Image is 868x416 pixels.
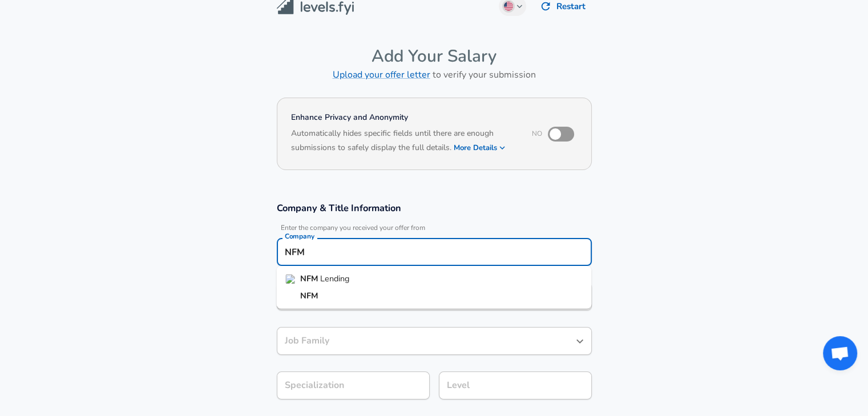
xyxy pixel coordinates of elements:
[277,46,592,67] h4: Add Your Salary
[454,140,506,156] button: More Details
[285,233,314,240] label: Company
[285,274,296,284] img: nfmlending.com
[277,224,592,232] span: Enter the company you received your offer from
[277,201,592,215] h3: Company & Title Information
[300,273,320,284] strong: NFM
[572,333,588,349] button: Open
[291,112,516,123] h4: Enhance Privacy and Anonymity
[532,129,542,138] span: No
[282,243,587,261] input: Google
[277,371,430,399] input: Specialization
[504,2,513,11] img: English (US)
[300,290,318,301] strong: NFM
[823,336,857,370] div: Open chat
[282,332,570,350] input: Software Engineer
[333,68,430,81] a: Upload your offer letter
[320,273,349,284] span: Lending
[277,67,592,83] h6: to verify your submission
[291,127,516,156] h6: Automatically hides specific fields until there are enough submissions to safely display the full...
[444,377,587,394] input: L3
